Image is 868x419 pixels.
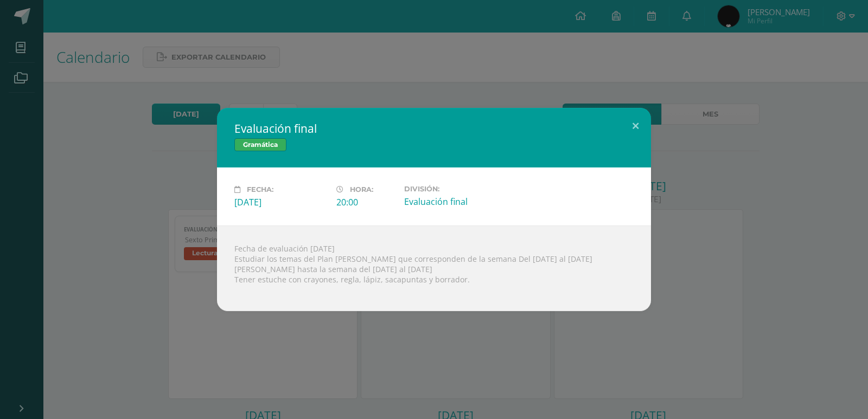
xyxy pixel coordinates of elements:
div: Fecha de evaluación [DATE] Estudiar los temas del Plan [PERSON_NAME] que corresponden de la seman... [217,225,651,311]
div: [DATE] [234,196,328,208]
button: Close (Esc) [620,108,651,145]
span: Hora: [350,185,373,194]
h2: Evaluación final [234,121,634,136]
div: 20:00 [336,196,395,208]
div: Evaluación final [404,196,497,208]
span: Gramática [234,138,286,151]
label: División: [404,185,497,193]
span: Fecha: [247,185,273,194]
